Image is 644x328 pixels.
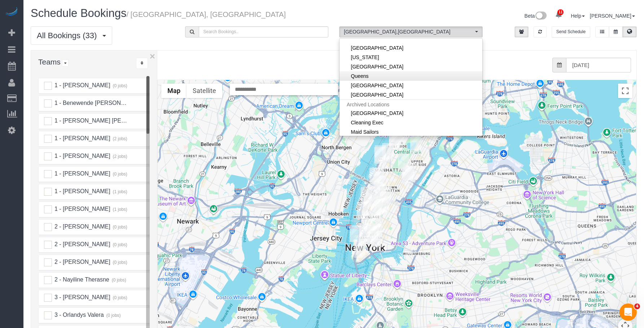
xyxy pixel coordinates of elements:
div: 08/19/2025 12:30PM - Luis Chevere (Naturepedic Organic Mattress Gallery) - 245 East 60th Street, ... [403,163,414,180]
iframe: Intercom live chat [619,303,637,321]
div: 08/19/2025 1:00PM - Lea Westman - 273 West 10th Street, Apt 3fe, New York, NY 10014 [357,202,368,218]
a: [GEOGRAPHIC_DATA] [339,108,482,118]
li: Portland [339,62,482,71]
span: 3 - [PERSON_NAME] [53,294,110,300]
i: Sort Teams [141,61,143,65]
div: 08/19/2025 8:00AM - Benjamin Binetter - 550 10th Ave, Apt. 3801, New York, NY 10018 [369,168,381,184]
div: 08/19/2025 1:00PM - Audrey Zamichow (Patients & Purpose) - 300 East 57th Street, Apt. 12c, New Yo... [402,167,413,183]
div: 08/19/2025 10:00AM - Richard Clough - 570a 19th Street, Brooklyn, NY 11218 [386,311,397,327]
small: (2 jobs) [112,154,127,159]
div: 08/19/2025 9:00AM - Liz Huizenga - 60 Riverside Blvd, Apt. 815, New York, NY 10069 [375,145,386,162]
small: (0 jobs) [105,313,121,318]
div: 08/19/2025 2:00PM - Zack Cooper - 20 East 66th Street, Apt. 4a, New York, NY 10065 [398,154,409,171]
div: 08/19/2025 10:00AM - Cheryl-Rose Cruz - 215 W 28th Street, Apt. 10a, New York, NY 10001 [372,182,383,199]
img: Automaid Logo [4,7,19,17]
input: Search Bookings.. [199,26,329,37]
small: (0 jobs) [112,225,127,230]
input: Date [566,58,631,72]
div: 08/19/2025 11:30AM - Chad Anderson (Space Capital) - 400 West 61st Street, Apt. 1107, New York, N... [374,147,385,164]
small: (0 jobs) [111,278,126,283]
li: New Jersey [339,53,482,62]
span: [GEOGRAPHIC_DATA] , [GEOGRAPHIC_DATA] [344,28,473,35]
span: 2 - [PERSON_NAME] [53,223,110,230]
button: Send Schedule [552,26,590,37]
span: 11 [557,9,564,15]
span: All Bookings (33) [37,31,100,40]
div: 08/19/2025 8:00AM - Shruti Sinha - 105 East 19th Street, Apt. 1c, New York, NY 10003 [378,196,389,213]
a: Queens [339,71,482,81]
div: 08/19/2025 9:00AM - Jason Bauer (Weichert Properties) - 27 Union Square West, Suite 308, New York... [374,198,386,215]
div: 08/19/2025 12:00PM - Reid Horton - 105 W 29th St, Apt 33g, New York, NY 10001 [375,183,386,200]
a: Maid Sailors [339,127,482,137]
div: 08/19/2025 9:00AM - Sheila Murthy - 10 East 29th Street, Apt. 39d, New York, NY 10016 [380,186,391,203]
div: 08/19/2025 2:30PM - Holly Corbett (Holly Corbett Represents) - 261 West 35th Street, Suite 501, N... [373,176,385,192]
div: 08/19/2025 12:00PM - Grace Lehman - 15 William Street , Apt 25e, New York, NY 10005 [354,241,365,258]
div: ... [136,58,148,69]
button: [GEOGRAPHIC_DATA],[GEOGRAPHIC_DATA] [339,26,483,37]
button: All Bookings (33) [31,26,112,45]
div: 08/19/2025 10:00AM - Hello Alfred (NYC) - 88 Leonard Street, Apt. 1906, New York, NY 10013 [360,225,371,241]
div: 08/19/2025 9:00AM - Henry Li (Housing Opportunities Unlimited) - 420 West 19th Street, Suite 1e, ... [361,187,372,204]
button: Toggle fullscreen view [618,84,632,98]
span: 1 - [PERSON_NAME] [53,82,110,88]
a: [US_STATE] [339,53,482,62]
div: 08/19/2025 7:00PM - Elaine Pugsley (Mythology) - 324 Lafayette Street, 2nd Floor, New York, NY 10012 [370,213,381,230]
li: Chicago [339,108,482,118]
span: 1 - Benewende [PERSON_NAME] [53,100,142,106]
span: Teams [38,58,61,66]
button: × [150,52,155,61]
span: Schedule Bookings [31,7,126,19]
span: 3 - Orlandys Valera [53,312,104,318]
small: (1 jobs) [112,207,127,212]
li: Staten Island [339,90,482,99]
button: Show satellite imagery [187,84,222,98]
div: 08/19/2025 1:00PM - Goran Tayal - 350 West 42nd Street, Apt. 24g, New York, NY 10036 [373,168,385,185]
div: 08/19/2025 11:00AM - Marc Brodherson - 105 Franklin St., Apt 4, New York, NY 10013 [359,223,370,240]
div: 08/19/2025 3:00PM - William Jewkes (STILL HERE NYC) - 167 Canal Street, 3rd Floor, New York, NY 1... [367,226,378,242]
li: Seattle [339,81,482,90]
a: [GEOGRAPHIC_DATA] [339,62,482,71]
a: Beta [525,13,547,19]
small: (0 jobs) [112,260,127,265]
span: 1 - [PERSON_NAME] [53,153,110,159]
a: Cleaning Exec [339,118,482,127]
span: 2 - [PERSON_NAME] [53,259,110,265]
span: 1 - [PERSON_NAME] [53,135,110,141]
span: 1 - [PERSON_NAME] [53,188,110,194]
small: (1 jobs) [112,189,127,194]
div: 08/19/2025 1:30PM - Laetitia Laurin (Heatwise) - 164 West 80th Street, New York, NY 10024 [389,133,400,150]
a: [GEOGRAPHIC_DATA] [339,43,482,53]
li: Denver [339,43,482,53]
a: [PERSON_NAME] [590,13,635,19]
div: 08/19/2025 9:00AM - Christina Ha (Meow Parlour - Personal Apartment) - 60 Henry Street, Apt. 15f,... [371,231,382,247]
small: (0 jobs) [112,242,127,247]
ol: All Locations [339,26,483,37]
button: Show street map [161,84,187,98]
div: 08/19/2025 9:00AM - Seth Schulman-Marcus - 55 East 87th Street, 4bc, New York, NY 10128 [410,136,421,152]
div: 08/19/2025 2:00PM - Hello Alfred (NYC) - 325 North End Ave, Apt. 12d, New York, NY 10282 [350,225,361,242]
span: 1 - [PERSON_NAME] [53,206,110,212]
div: 08/19/2025 11:00AM - Brenna Fischer - 170 Amsterdam Avenue, Apt. 4e, New York, NY 10023 [382,143,393,160]
div: 08/19/2025 9:30AM - Jeff Javier (Welcome to Chinatown) - 115 Bowery, New York, NY 10002 [371,224,382,240]
span: 1 - [PERSON_NAME] [PERSON_NAME] [53,118,159,124]
span: Archived Locations [339,99,482,109]
img: New interface [535,12,547,21]
span: 2 - [PERSON_NAME] [53,241,110,247]
small: (0 jobs) [112,295,127,300]
div: 08/19/2025 9:00AM - Jennifer Lazo - 25 West 13th Street, Apt 5en (5e North), New York, NY 10011 [371,199,382,216]
a: Help [571,13,585,19]
a: [GEOGRAPHIC_DATA] [339,90,482,99]
span: 1 - [PERSON_NAME] [53,170,110,177]
small: (0 jobs) [112,83,127,88]
small: / [GEOGRAPHIC_DATA], [GEOGRAPHIC_DATA] [126,10,286,18]
small: (0 jobs) [112,172,127,177]
span: 2 - Nayiline Therasne [53,276,109,283]
a: 11 [552,7,566,23]
a: [GEOGRAPHIC_DATA] [339,81,482,90]
span: 4 [634,303,640,309]
small: (2 jobs) [112,136,127,141]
